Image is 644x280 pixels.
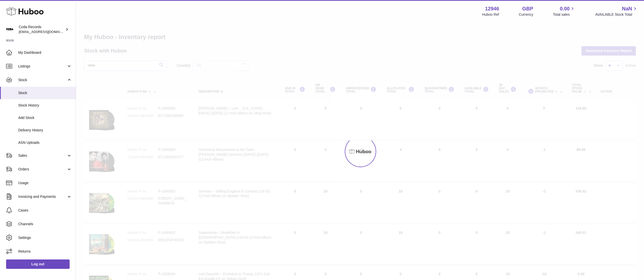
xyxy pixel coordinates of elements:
span: 0.00 [560,5,570,12]
span: [EMAIL_ADDRESS][DOMAIN_NAME] [19,30,74,34]
span: Stock [18,91,72,95]
strong: 12946 [485,5,499,12]
span: Usage [18,181,72,185]
div: Coda Records [19,25,64,34]
a: NaN AVAILABLE Stock Total [595,5,638,17]
span: ASN Uploads [18,140,72,145]
span: Total sales [553,12,575,17]
span: Orders [18,167,67,172]
div: Currency [519,12,533,17]
span: Returns [18,249,72,254]
img: haz@pcatmedia.com [6,26,14,33]
a: 0.00 Total sales [553,5,575,17]
span: Delivery History [18,128,72,133]
strong: GBP [522,5,533,12]
span: Channels [18,222,72,226]
span: Settings [18,235,72,240]
span: NaN [622,5,632,12]
span: Add Stock [18,115,72,120]
span: AVAILABLE Stock Total [595,12,638,17]
span: Invoicing and Payments [18,194,67,199]
span: Stock History [18,103,72,108]
span: Stock [18,78,67,82]
a: Log out [6,259,70,269]
span: Listings [18,64,67,69]
span: My Dashboard [18,50,72,55]
span: Sales [18,153,67,158]
div: Huboo Ref [482,12,499,17]
span: Cases [18,208,72,213]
